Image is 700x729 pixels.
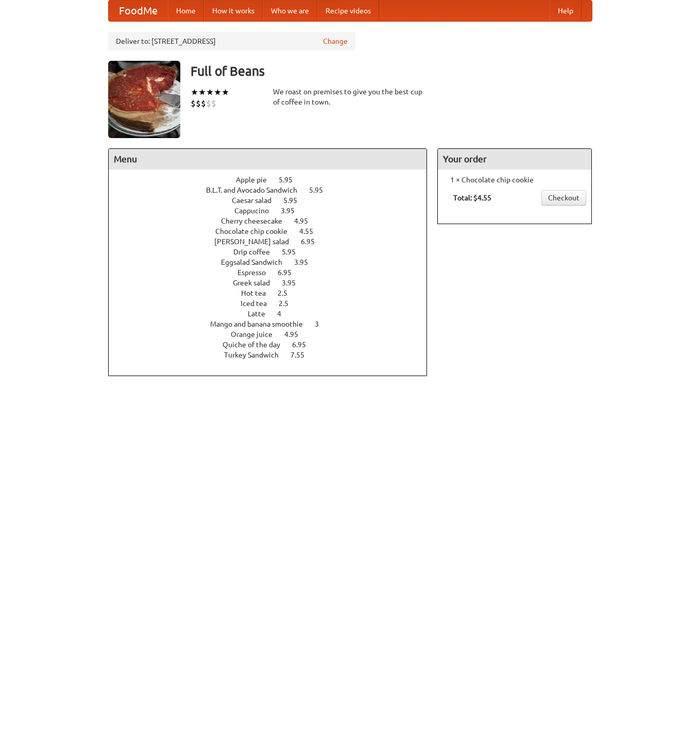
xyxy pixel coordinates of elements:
[236,176,312,184] a: Apple pie 5.95
[215,227,298,235] span: Chocolate chip cookie
[283,196,308,205] span: 5.95
[206,186,342,194] a: B.L.T. and Avocado Sandwich 5.95
[221,258,327,266] a: Eggsalad Sandwich 3.95
[196,98,201,109] li: $
[241,289,276,297] span: Hot tea
[248,310,300,318] a: Latte 4
[541,190,586,206] a: Checkout
[284,330,309,338] span: 4.95
[279,299,299,308] span: 2.5
[191,87,198,98] li: ★
[273,87,428,107] div: We roast on premises to give you the best cup of coffee in town.
[233,279,315,287] a: Greek salad 3.95
[278,289,298,297] span: 2.5
[277,310,292,318] span: 4
[191,98,196,109] li: $
[241,299,308,308] a: Iced tea 2.5
[237,268,311,277] a: Espresso 6.95
[224,351,323,359] a: Turkey Sandwich 7.55
[108,32,355,50] div: Deliver to: [STREET_ADDRESS]
[301,238,325,246] span: 6.95
[108,61,180,138] img: angular.jpg
[292,341,316,349] span: 6.95
[223,341,291,349] span: Quiche of the day
[263,1,317,21] a: Who we are
[210,320,313,328] span: Mango and banana smoothie
[438,149,591,169] h4: Your order
[234,207,314,215] a: Cappucino 3.95
[206,186,308,194] span: B.L.T. and Avocado Sandwich
[232,196,316,205] a: Caesar salad 5.95
[211,98,216,109] li: $
[206,87,214,98] li: ★
[550,1,582,21] a: Help
[231,330,317,338] a: Orange juice 4.95
[248,310,276,318] span: Latte
[234,207,279,215] span: Cappucino
[299,227,323,235] span: 4.55
[214,87,221,98] li: ★
[233,248,280,256] span: Drip coffee
[221,217,327,225] a: Cherry cheesecake 4.95
[278,268,302,277] span: 6.95
[443,175,586,185] li: 1 × Chocolate chip cookie
[291,351,315,359] span: 7.55
[241,299,277,308] span: Iced tea
[204,1,263,21] a: How it works
[109,1,168,21] a: FoodMe
[198,87,206,98] li: ★
[206,98,211,109] li: $
[294,217,318,225] span: 4.95
[231,330,283,338] span: Orange juice
[221,87,229,98] li: ★
[315,320,329,328] span: 3
[279,176,303,184] span: 5.95
[214,238,334,246] a: [PERSON_NAME] salad 6.95
[282,279,306,287] span: 3.95
[309,186,333,194] span: 5.95
[221,258,293,266] span: Eggsalad Sandwich
[215,227,332,235] a: Chocolate chip cookie 4.55
[236,176,277,184] span: Apple pie
[294,258,318,266] span: 3.95
[317,1,379,21] a: Recipe videos
[223,341,325,349] a: Quiche of the day 6.95
[323,36,348,46] a: Change
[224,351,289,359] span: Turkey Sandwich
[233,279,280,287] span: Greek salad
[241,289,306,297] a: Hot tea 2.5
[210,320,338,328] a: Mango and banana smoothie 3
[281,207,305,215] span: 3.95
[201,98,206,109] li: $
[282,248,306,256] span: 5.95
[453,194,491,202] b: Total: $4.55
[232,196,282,205] span: Caesar salad
[168,1,204,21] a: Home
[221,217,293,225] span: Cherry cheesecake
[237,268,276,277] span: Espresso
[191,61,592,81] h3: Full of Beans
[109,149,427,169] h4: Menu
[214,238,299,246] span: [PERSON_NAME] salad
[233,248,315,256] a: Drip coffee 5.95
